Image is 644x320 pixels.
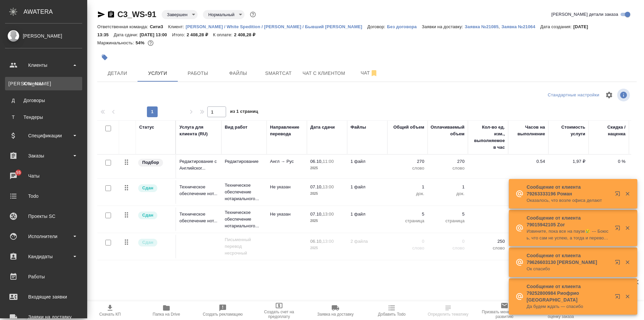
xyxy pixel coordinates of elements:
[5,32,82,40] div: [PERSON_NAME]
[480,310,529,319] span: Призвать менеджера по развитию
[540,24,573,29] p: Дата создания:
[323,239,334,244] p: 13:00
[5,211,82,221] div: Проекты SC
[117,10,156,19] a: C3_WS-91
[97,50,112,65] button: Добавить тэг
[203,10,245,19] div: Завершен
[182,69,214,78] span: Работы
[146,39,155,47] button: 930.10 RUB;
[471,124,505,151] div: Кол-во ед. изм., выполняемое в час
[5,77,82,90] a: [PERSON_NAME]Клиенты
[471,245,505,252] p: слово
[471,238,505,245] p: 250
[2,288,86,305] a: Входящие заявки
[206,12,236,17] button: Нормальный
[621,259,634,265] button: Закрыть
[310,159,323,164] p: 06.10,
[5,191,82,201] div: Todo
[114,32,140,37] p: Дата сдачи:
[2,188,86,204] a: Todo
[303,69,345,78] span: Чат с клиентом
[5,292,82,302] div: Входящие заявки
[213,32,234,37] p: К оплате:
[2,208,86,225] a: Проекты SC
[364,301,420,320] button: Добавить Todo
[179,184,218,197] p: Техническое обеспечение нот...
[234,32,261,37] p: 2 408,28 ₽
[225,209,263,229] p: Техническое обеспечение нотариального...
[420,301,476,320] button: Определить тематику
[527,228,610,241] p: Извините, пока все на паузе😢 --- Боюсь, что сам не успею, а тогда и перевод не нужен..
[186,24,368,29] p: [PERSON_NAME] / White Spedition / [PERSON_NAME] / Бывший [PERSON_NAME]
[501,24,540,29] p: Заявка №21064
[5,272,82,282] div: Работы
[5,94,82,107] a: ДДоговоры
[186,32,213,37] p: 2 408,28 ₽
[387,24,422,29] a: Без договора
[431,184,465,190] p: 1
[307,301,364,320] button: Заявка на доставку
[351,124,366,131] div: Файлы
[323,159,334,164] p: 11:00
[82,301,138,320] button: Скачать КП
[270,158,304,165] p: Англ → Рус
[8,114,79,121] div: Тендеры
[611,187,627,203] button: Открыть в новой вкладке
[508,208,548,231] td: 0.25
[8,97,79,104] div: Договоры
[617,89,631,101] span: Посмотреть информацию
[2,168,86,184] a: 55Чаты
[142,185,153,191] p: Сдан
[225,236,263,257] p: Письменный перевод несрочный
[431,245,465,252] p: слово
[225,124,248,131] div: Вид работ
[323,212,334,217] p: 13:00
[391,245,424,252] p: слово
[508,155,548,178] td: 0.54
[5,131,82,141] div: Спецификации
[351,184,384,190] p: 1 файл
[527,197,610,204] p: Оказалось, что возле офиса делают
[611,256,627,272] button: Открыть в новой вкладке
[179,158,218,172] p: Редактирование с Английског...
[255,310,303,319] span: Создать счет на предоплату
[391,211,424,218] p: 5
[431,165,465,172] p: слово
[136,40,146,45] p: 54%
[5,60,82,70] div: Клиенты
[431,158,465,165] p: 270
[391,184,424,190] p: 1
[508,235,548,258] td: 0
[5,110,82,124] a: ТТендеры
[621,191,634,197] button: Закрыть
[186,24,368,29] a: [PERSON_NAME] / White Spedition / [PERSON_NAME] / Бывший [PERSON_NAME]
[508,180,548,204] td: 0.2
[621,293,634,300] button: Закрыть
[8,80,79,87] div: Клиенты
[142,69,174,78] span: Услуги
[310,218,344,224] p: 2025
[611,221,627,237] button: Открыть в новой вкладке
[391,238,424,245] p: 0
[203,312,243,317] span: Создать рекламацию
[222,69,254,78] span: Файлы
[142,159,159,166] p: Подбор
[621,225,634,231] button: Закрыть
[601,87,617,103] span: Настроить таблицу
[101,69,133,78] span: Детали
[527,266,610,272] p: Ок спасибо
[251,301,307,320] button: Создать счет на предоплату
[465,24,499,30] button: Заявка №21085
[310,184,323,189] p: 07.10,
[5,231,82,241] div: Исполнители
[310,190,344,197] p: 2025
[527,184,610,197] p: Сообщение от клиента 79263333196 Роман
[512,124,545,137] div: Часов на выполнение
[391,165,424,172] p: слово
[262,69,294,78] span: Smartcat
[138,301,195,320] button: Папка на Drive
[370,69,378,77] svg: Отписаться
[97,40,136,45] p: Маржинальность:
[527,252,610,266] p: Сообщение от клиента 79626603130 [PERSON_NAME]
[391,190,424,197] p: док.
